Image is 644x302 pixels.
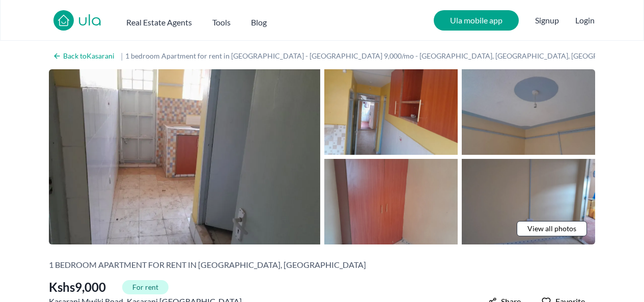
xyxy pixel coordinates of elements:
[462,159,595,244] img: 1 bedroom Apartment for rent in Kasarani - Kshs 9,000/mo - around Sunton Business Centre, Kasaran...
[49,279,106,295] span: Kshs 9,000
[49,49,119,63] a: Back toKasarani
[49,69,320,244] img: 1 bedroom Apartment for rent in Kasarani - Kshs 9,000/mo - around Sunton Business Centre, Kasaran...
[63,51,115,61] h2: Back to Kasarani
[78,12,102,31] a: ula
[212,16,231,29] h2: Tools
[122,280,169,294] span: For rent
[527,224,576,234] span: View all photos
[324,159,458,244] img: 1 bedroom Apartment for rent in Kasarani - Kshs 9,000/mo - around Sunton Business Centre, Kasaran...
[535,10,559,31] span: Signup
[126,12,287,29] nav: Main
[212,12,231,29] button: Tools
[126,16,192,29] h2: Real Estate Agents
[251,12,267,29] a: Blog
[517,221,587,236] a: View all photos
[49,259,366,271] h2: 1 bedroom Apartment for rent in [GEOGRAPHIC_DATA], [GEOGRAPHIC_DATA]
[462,69,595,155] img: 1 bedroom Apartment for rent in Kasarani - Kshs 9,000/mo - around Sunton Business Centre, Kasaran...
[324,69,458,155] img: 1 bedroom Apartment for rent in Kasarani - Kshs 9,000/mo - around Sunton Business Centre, Kasaran...
[575,14,595,26] button: Login
[121,50,123,62] span: |
[126,12,192,29] button: Real Estate Agents
[434,10,519,31] a: Ula mobile app
[251,16,267,29] h2: Blog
